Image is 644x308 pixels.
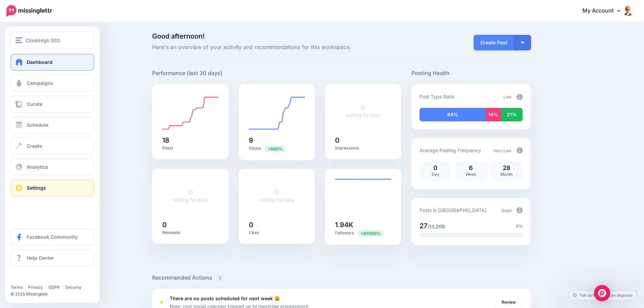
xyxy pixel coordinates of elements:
img: arrow-down-white.png [521,42,524,44]
a: Security [65,285,81,290]
img: Missinglettr [6,5,52,17]
a: waiting for data [345,104,380,118]
img: info-circle-grey.png [517,94,523,100]
img: menu.png [16,37,22,43]
div: 14% of your posts in the last 30 days have been from Curated content [486,108,501,121]
span: Previous period: 1 [264,146,286,152]
p: Average Posting Frequency [420,146,481,154]
span: Here's an overview of your activity and recommendations for this workspace. [152,43,401,52]
a: GDPR [48,285,60,290]
h5: 18 [162,137,218,144]
span: Campaigns [27,80,53,86]
h5: 0 [162,221,218,228]
a: Tell us how we can improve [569,291,636,300]
a: waiting for data [259,189,294,203]
a: Terms [10,285,23,290]
a: Create [10,138,94,155]
span: Month [500,172,512,177]
div: 21% of your posts in the last 30 days were manually created (i.e. were not from Drip Campaigns or... [501,108,523,121]
h5: Recommended Actions [152,274,531,282]
a: Facebook Community [10,229,94,245]
span: Facebook Community [27,234,78,240]
div: Open Intercom Messenger [594,285,610,301]
a: Campaigns [10,75,94,92]
span: 1 [216,275,224,281]
span: /13,200 [428,223,445,229]
span: Settings [27,185,46,191]
span: Low [503,94,511,99]
a: waiting for data [173,189,208,203]
iframe: Twitter Follow Button [10,275,62,282]
p: 0 [423,165,448,171]
p: Impressions [335,145,391,151]
a: Schedule [10,117,94,134]
img: info-circle-grey.png [517,207,523,213]
span: Analytics [27,164,48,170]
li: © 2025 Missinglettr [10,291,98,298]
span: Good [501,208,511,213]
p: Likes [249,230,305,235]
span: | [45,285,46,290]
p: Clicks [249,145,305,152]
p: Posts in [GEOGRAPHIC_DATA] [420,206,486,214]
span: Curate [27,101,42,107]
a: Curate [10,96,94,113]
span: | [25,285,26,290]
p: 28 [494,165,519,171]
a: Analytics [10,159,94,175]
a: Dashboard [10,54,94,71]
a: Settings [10,180,94,196]
h5: Posting Health [411,69,531,77]
span: Very Low [494,148,511,153]
a: My Account [576,3,634,19]
img: info-circle-grey.png [517,147,523,153]
p: Followers [335,230,391,236]
button: ClimbHigh SEO [10,32,94,49]
span: 27 [420,222,428,230]
b: There are no posts scheduled for next week 😩 [170,295,280,301]
h5: 9 [249,137,305,144]
span: Help Center [27,255,54,261]
h5: 1.94K [335,221,391,228]
span: 0% [516,223,523,230]
span: Schedule [27,122,48,128]
span: Good afternoon! [152,32,205,40]
span: Previous period: 2 [357,230,384,237]
span: Week [466,172,476,177]
h5: 0 [249,221,305,228]
h5: Performance (last 30 days) [152,69,222,77]
span: | [62,285,63,290]
h5: 0 [335,137,391,144]
span: ClimbHigh SEO [26,37,60,44]
a: Help Center [10,250,94,266]
p: 6 [458,165,484,171]
span: Create [27,143,42,149]
a: Privacy [28,285,43,290]
span: Day [432,172,439,177]
div: 64% of your posts in the last 30 days have been from Drip Campaigns [420,108,486,121]
a: Create Post [474,35,514,50]
span: Dashboard [27,59,52,65]
p: Posts [162,145,218,151]
div: <div class='status-dot small red margin-right'></div>Error [160,301,163,304]
p: Post Type Ratio [420,93,454,100]
p: Retweets [162,230,218,235]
